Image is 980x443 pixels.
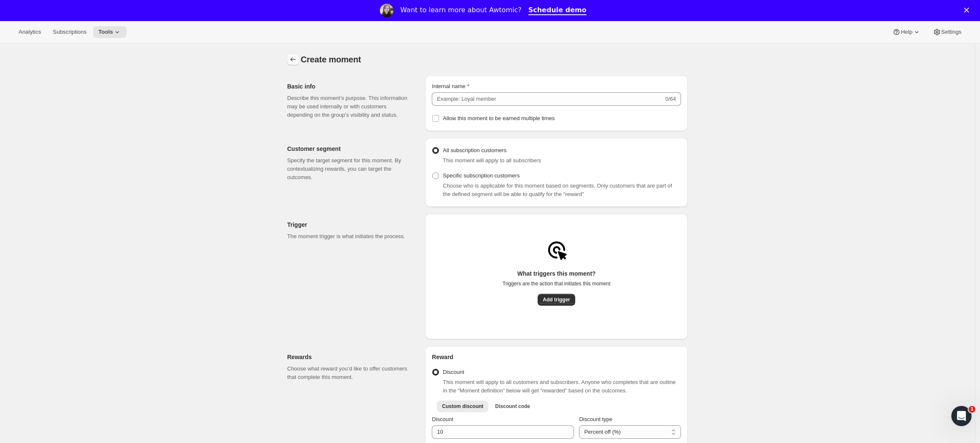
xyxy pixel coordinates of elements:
[287,145,412,153] h2: Customer segment
[443,115,555,121] span: Allow this moment to be earned multiple times
[543,296,570,303] span: Add trigger
[432,416,453,422] span: Discount
[301,55,361,64] span: Create moment
[287,82,412,91] h2: Basic info
[969,406,975,413] span: 1
[941,29,961,35] span: Settings
[887,26,926,38] button: Help
[951,406,972,426] iframe: Intercom live chat
[13,26,46,38] button: Analytics
[432,92,663,106] input: Example: Loyal member
[928,26,967,38] button: Settings
[287,353,412,361] h2: Rewards
[380,4,393,17] img: Profile image for Emily
[964,8,972,13] div: Close
[443,147,506,153] span: All subscription customers
[495,403,530,410] span: Discount code
[490,400,535,412] button: Custom discounts
[48,26,92,38] button: Subscriptions
[443,172,520,179] span: Specific subscription customers
[443,183,672,197] span: Choose who is applicable for this moment based on segments. Only customers that are part of the d...
[287,54,299,65] button: Create moment
[901,29,912,35] span: Help
[503,280,611,287] p: Triggers are the action that initiates this moment
[287,220,412,229] h2: Trigger
[93,26,127,38] button: Tools
[437,400,488,412] button: Discount codes
[287,94,412,119] p: Describe this moment’s purpose. This information may be used internally or with customers dependi...
[579,416,612,422] span: Discount type
[443,379,676,394] span: This moment will apply to all customers and subscribers. Anyone who completes that are outline in...
[538,294,575,306] button: Add trigger
[443,369,464,375] span: Discount
[528,6,587,15] a: Schedule demo
[287,232,412,241] p: The moment trigger is what initiates the process.
[432,353,681,361] h2: Reward
[53,29,86,35] span: Subscriptions
[443,157,541,164] span: This moment will apply to all subscribers
[432,83,466,89] span: Internal name
[442,403,483,410] span: Custom discount
[287,156,412,182] p: Specify the target segment for this moment. By contextualizing rewards, you can target the outcomes.
[400,6,521,14] div: Want to learn more about Awtomic?
[503,269,611,278] p: What triggers this moment?
[19,29,41,35] span: Analytics
[287,365,412,381] p: Choose what reward you’d like to offer customers that complete this moment.
[98,29,113,35] span: Tools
